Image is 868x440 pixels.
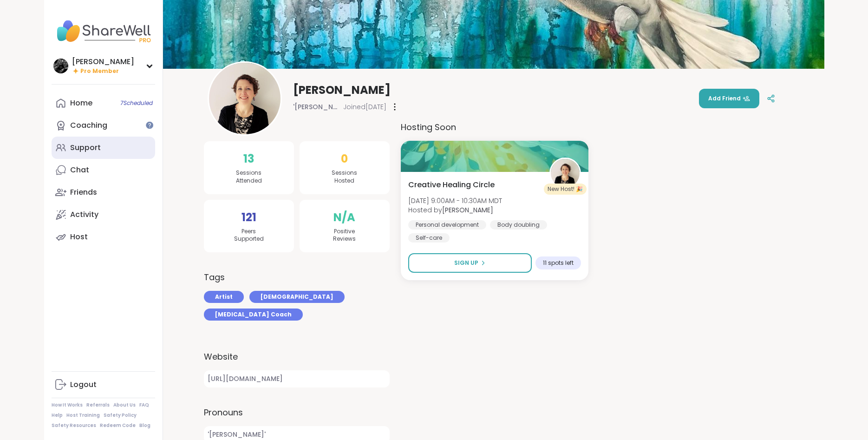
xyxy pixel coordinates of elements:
div: Friends [70,187,97,197]
span: Creative Healing Circle [408,179,495,190]
a: Host [52,226,155,248]
div: Personal development [408,220,486,230]
a: FAQ [139,402,149,408]
a: Help [52,412,63,419]
span: Artist [215,293,233,301]
a: Safety Policy [104,412,137,419]
span: Peers Supported [234,228,264,243]
span: Joined [DATE] [343,102,386,112]
a: Redeem Code [100,422,136,429]
h3: Tags [204,271,225,283]
div: Coaching [70,120,107,131]
img: Jenne [551,159,580,188]
a: Coaching [52,114,155,137]
img: Jenne [209,63,281,134]
span: Hosted by [408,205,502,215]
span: 0 [341,151,348,167]
span: [MEDICAL_DATA] Coach [215,310,292,319]
span: 7 Scheduled [120,99,153,107]
span: 11 spots left [543,259,574,267]
a: Blog [139,422,150,429]
span: 13 [243,151,254,167]
a: Support [52,137,155,159]
div: Activity [70,210,98,220]
div: Body doubling [490,220,547,230]
img: ShareWell Nav Logo [52,15,155,47]
a: About Us [113,402,136,408]
a: Friends [52,181,155,204]
a: Safety Resources [52,422,96,429]
a: Host Training [66,412,100,419]
label: Website [204,350,390,363]
div: New Host! 🎉 [544,184,587,195]
span: '[PERSON_NAME]' [293,102,339,112]
button: Sign Up [408,253,532,273]
div: Self-care [408,233,450,243]
span: Add Friend [708,94,750,103]
div: Support [70,143,101,153]
a: [URL][DOMAIN_NAME] [204,370,390,387]
div: Chat [70,165,89,175]
div: Host [70,232,88,242]
button: Add Friend [699,89,759,108]
span: [DEMOGRAPHIC_DATA] [261,293,333,301]
a: Activity [52,204,155,226]
div: [PERSON_NAME] [72,57,134,67]
a: Logout [52,374,155,396]
img: Alan_N [53,59,68,73]
span: N/A [333,209,355,226]
span: Sessions Hosted [332,169,357,185]
span: Positive Reviews [333,228,356,243]
div: Logout [70,380,97,390]
span: Pro Member [80,67,119,75]
a: Chat [52,159,155,181]
span: 121 [241,209,256,226]
label: Pronouns [204,406,390,419]
div: Home [70,98,92,108]
span: [DATE] 9:00AM - 10:30AM MDT [408,196,502,205]
iframe: Spotlight [146,121,153,129]
b: [PERSON_NAME] [442,205,493,215]
span: Sign Up [454,259,478,267]
a: Home7Scheduled [52,92,155,114]
span: Sessions Attended [236,169,262,185]
a: Referrals [86,402,110,408]
span: [PERSON_NAME] [293,83,391,98]
a: How It Works [52,402,83,408]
